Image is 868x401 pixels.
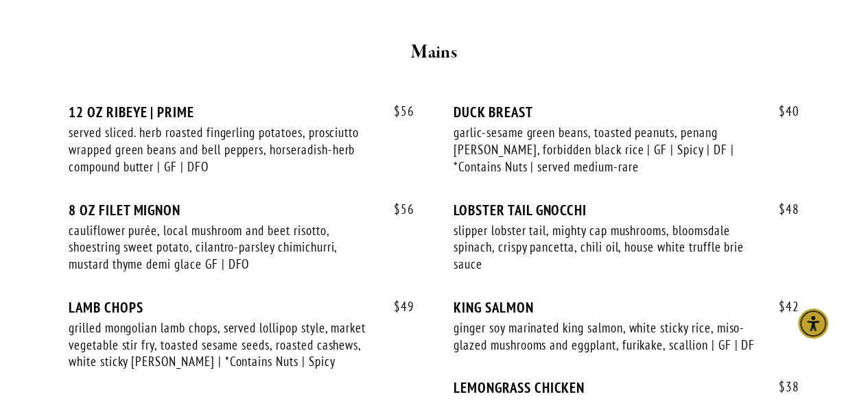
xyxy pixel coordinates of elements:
div: served sliced. herb roasted fingerling potatoes, prosciutto wrapped green beans and bell peppers,... [69,124,375,175]
strong: Mains [411,40,457,64]
span: 56 [380,202,414,217]
span: $ [779,298,786,315]
div: slipper lobster tail, mighty cap mushrooms, bloomsdale spinach, crispy pancetta, chili oil, house... [454,222,760,273]
div: LOBSTER TAIL GNOCCHI [454,202,799,219]
span: $ [394,103,401,119]
div: LAMB CHOPS [69,299,414,316]
span: 49 [380,299,414,315]
div: grilled mongolian lamb chops, served lollipop style, market vegetable stir fry, toasted sesame se... [69,319,375,370]
span: $ [779,103,786,119]
div: KING SALMON [454,299,799,316]
span: 38 [765,379,799,395]
span: $ [779,378,786,395]
div: DUCK BREAST [454,104,799,121]
span: 48 [765,202,799,217]
div: 12 OZ RIBEYE | PRIME [69,104,414,121]
div: 8 OZ FILET MIGNON [69,202,414,219]
span: $ [779,201,786,217]
span: $ [394,298,401,315]
span: 56 [380,104,414,119]
div: cauliflower purée, local mushroom and beet risotto, shoestring sweet potato, cilantro-parsley chi... [69,222,375,273]
div: ginger soy marinated king salmon, white sticky rice, miso-glazed mushrooms and eggplant, furikake... [454,319,760,353]
div: LEMONGRASS CHICKEN [454,379,799,396]
div: Accessibility Menu [798,308,828,339]
div: garlic-sesame green beans, toasted peanuts, penang [PERSON_NAME], forbidden black rice | GF | Spi... [454,124,760,175]
span: $ [394,201,401,217]
span: 40 [765,104,799,119]
span: 42 [765,299,799,315]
